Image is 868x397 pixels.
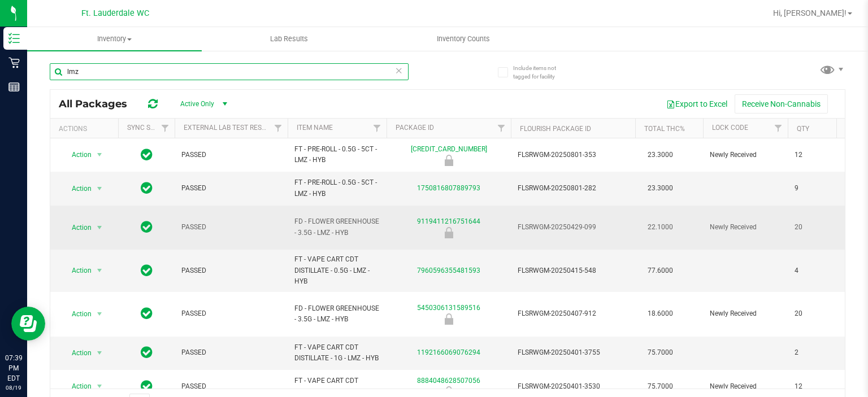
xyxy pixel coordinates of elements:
div: Newly Received [385,227,513,238]
span: FT - PRE-ROLL - 0.5G - 5CT - LMZ - HYB [294,144,380,165]
span: FLSRWGM-20250801-282 [518,183,628,194]
span: FLSRWGM-20250401-3530 [518,381,628,392]
button: Receive Non-Cannabis [735,94,828,114]
a: [CREDIT_CARD_NUMBER] [411,145,487,153]
span: select [93,378,107,394]
span: 23.3000 [642,180,679,197]
span: In Sync [141,263,153,278]
span: 4 [795,265,837,276]
a: 7960596355481593 [417,267,480,274]
span: select [93,306,107,322]
span: select [93,220,107,235]
span: 12 [795,150,837,160]
span: Action [62,263,92,278]
span: FLSRWGM-20250407-912 [518,308,628,319]
a: Inventory [27,27,202,51]
span: Action [62,147,92,163]
span: FLSRWGM-20250401-3755 [518,347,628,358]
a: Total THC% [644,125,685,133]
a: Filter [269,119,288,138]
div: Actions [59,125,114,133]
span: Include items not tagged for facility [513,64,570,81]
input: Search Package ID, Item Name, SKU, Lot or Part Number... [50,63,409,80]
a: 1192166069076294 [417,348,480,356]
span: FT - VAPE CART CDT DISTILLATE - 0.5G - LMZ - HYB [294,254,380,287]
span: FLSRWGM-20250801-353 [518,150,628,160]
span: Newly Received [710,308,781,319]
iframe: Resource center [11,307,45,341]
a: Flourish Package ID [520,125,591,133]
span: 77.6000 [642,263,679,279]
span: Inventory [27,34,202,44]
a: Qty [797,125,809,133]
span: Action [62,220,92,235]
a: Filter [769,119,788,138]
span: PASSED [181,265,281,276]
span: Ft. Lauderdale WC [81,8,149,18]
span: 2 [795,347,837,358]
span: Action [62,378,92,394]
a: Package ID [396,124,434,132]
span: FT - VAPE CART CDT DISTILLATE - 1G - LMZ - HYB [294,376,380,397]
span: All Packages [59,98,138,110]
span: 20 [795,308,837,319]
span: In Sync [141,344,153,360]
a: 8884048628507056 [417,377,480,385]
a: Lab Results [202,27,376,51]
span: PASSED [181,308,281,319]
span: PASSED [181,222,281,233]
a: Lock Code [712,124,748,132]
span: In Sync [141,378,153,394]
span: In Sync [141,219,153,235]
div: Newly Received [385,155,513,166]
a: Filter [492,119,511,138]
span: Action [62,181,92,197]
span: In Sync [141,180,153,196]
span: select [93,345,107,361]
span: Newly Received [710,222,781,233]
a: Sync Status [127,124,171,132]
span: 18.6000 [642,306,679,322]
span: Hi, [PERSON_NAME]! [773,8,847,18]
span: Action [62,306,92,322]
inline-svg: Retail [8,57,20,68]
span: FT - PRE-ROLL - 0.5G - 5CT - LMZ - HYB [294,177,380,199]
span: 75.7000 [642,344,679,361]
span: 22.1000 [642,219,679,235]
span: Action [62,345,92,361]
a: Item Name [297,124,333,132]
span: FLSRWGM-20250415-548 [518,265,628,276]
span: 20 [795,222,837,233]
p: 07:39 PM EDT [5,353,22,383]
span: PASSED [181,381,281,392]
a: External Lab Test Result [184,124,272,132]
a: Inventory Counts [376,27,550,51]
a: Filter [156,119,175,138]
a: 9119411216751644 [417,217,480,225]
inline-svg: Reports [8,81,20,93]
span: 12 [795,381,837,392]
span: PASSED [181,183,281,194]
span: PASSED [181,347,281,358]
span: Inventory Counts [422,34,505,44]
span: Newly Received [710,150,781,160]
span: select [93,263,107,278]
a: 1750816807889793 [417,184,480,192]
span: 23.3000 [642,147,679,163]
span: FD - FLOWER GREENHOUSE - 3.5G - LMZ - HYB [294,303,380,325]
span: FLSRWGM-20250429-099 [518,222,628,233]
a: Filter [368,119,387,138]
span: Lab Results [255,34,323,44]
button: Export to Excel [659,94,735,114]
span: Newly Received [710,381,781,392]
span: select [93,181,107,197]
span: FT - VAPE CART CDT DISTILLATE - 1G - LMZ - HYB [294,342,380,364]
span: In Sync [141,147,153,163]
span: Clear [395,63,403,78]
p: 08/19 [5,383,22,392]
span: FD - FLOWER GREENHOUSE - 3.5G - LMZ - HYB [294,216,380,238]
span: 9 [795,183,837,194]
inline-svg: Inventory [8,33,20,44]
span: In Sync [141,306,153,321]
a: 5450306131589516 [417,304,480,312]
